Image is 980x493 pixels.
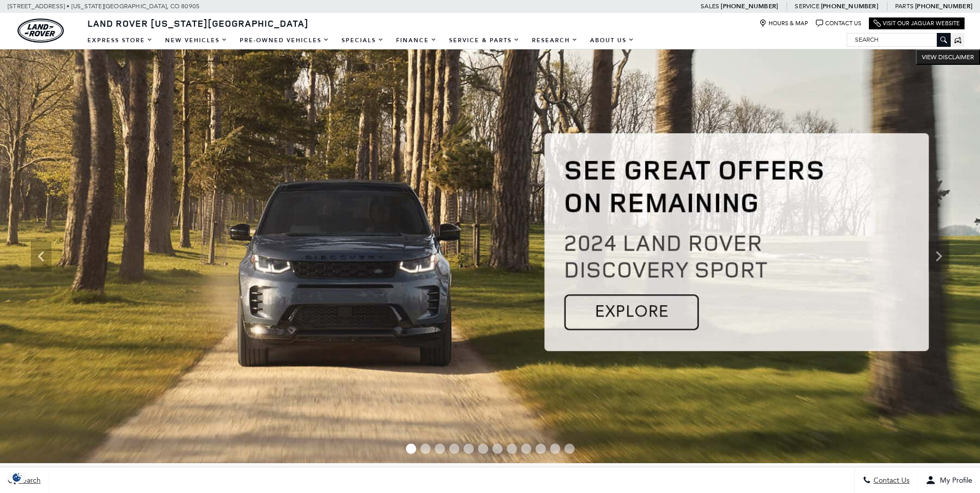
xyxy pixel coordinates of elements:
[81,31,159,49] a: EXPRESS STORE
[234,31,335,49] a: Pre-Owned Vehicles
[5,472,29,483] section: Click to Open Cookie Consent Modal
[847,33,950,46] input: Search
[8,3,200,10] a: [STREET_ADDRESS] • [US_STATE][GEOGRAPHIC_DATA], CO 80905
[87,17,309,29] span: Land Rover [US_STATE][GEOGRAPHIC_DATA]
[550,444,560,454] span: Go to slide 11
[821,2,878,10] a: [PHONE_NUMBER]
[406,444,416,454] span: Go to slide 1
[492,444,503,454] span: Go to slide 7
[31,241,51,272] div: Previous
[420,444,431,454] span: Go to slide 2
[536,444,546,454] span: Go to slide 10
[759,20,808,27] a: Hours & Map
[478,444,488,454] span: Go to slide 6
[701,3,719,10] span: Sales
[929,241,949,272] div: Next
[507,444,517,454] span: Go to slide 8
[435,444,445,454] span: Go to slide 3
[871,476,910,485] span: Contact Us
[335,31,390,49] a: Specials
[17,19,64,43] a: land-rover
[449,444,459,454] span: Go to slide 4
[795,3,819,10] span: Service
[895,3,914,10] span: Parts
[159,31,234,49] a: New Vehicles
[81,17,315,29] a: Land Rover [US_STATE][GEOGRAPHIC_DATA]
[918,467,980,493] button: Open user profile menu
[521,444,531,454] span: Go to slide 9
[922,53,974,61] span: VIEW DISCLAIMER
[526,31,584,49] a: Research
[5,472,29,483] img: Opt-Out Icon
[464,444,474,454] span: Go to slide 5
[564,444,575,454] span: Go to slide 12
[936,476,972,485] span: My Profile
[721,2,778,10] a: [PHONE_NUMBER]
[915,2,972,10] a: [PHONE_NUMBER]
[443,31,526,49] a: Service & Parts
[584,31,640,49] a: About Us
[874,20,960,27] a: Visit Our Jaguar Website
[17,19,64,43] img: Land Rover
[81,31,640,49] nav: Main Navigation
[916,49,980,65] button: VIEW DISCLAIMER
[816,20,861,27] a: Contact Us
[390,31,443,49] a: Finance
